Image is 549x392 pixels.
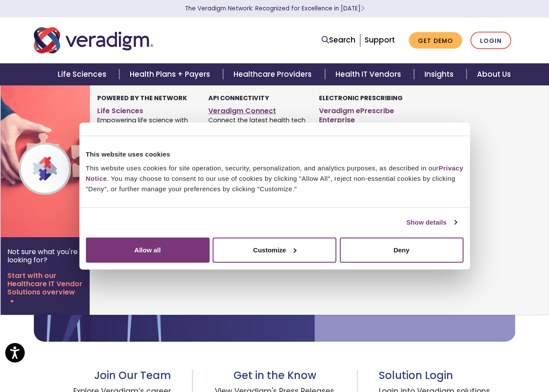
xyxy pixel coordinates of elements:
button: Deny [340,237,464,262]
a: Search [322,34,355,46]
a: Healthcare Providers [223,63,325,85]
span: Empowering life science with trusted data and insights from the point of care. [97,116,195,141]
a: Privacy Notice [86,164,464,182]
a: About Us [467,63,521,85]
p: Not sure what you're looking for? [7,248,83,264]
a: Show details [406,217,457,228]
strong: Powered by the Network [97,94,187,102]
a: Login [470,32,511,49]
a: Health Plans + Payers [119,63,223,85]
strong: Electronic Prescribing [319,94,403,102]
a: Life Sciences [97,103,195,116]
img: Veradigm Network [0,85,140,237]
div: This website uses cookies [86,149,464,160]
a: Veradigm Connect [208,103,306,116]
a: Health IT Vendors [325,63,414,85]
span: Learn More [361,4,365,13]
h3: Solution Login [379,369,515,382]
a: The Veradigm Network: Recognized for Excellence in [DATE]Learn More [185,4,365,13]
strong: API Connectivity [208,94,269,102]
h3: Get in the Know [214,369,336,382]
a: Life Sciences [47,63,119,85]
div: This website uses cookies for site operation, security, personalization, and analytics purposes, ... [86,163,464,194]
a: Support [365,35,395,45]
a: Get Demo [409,32,462,49]
span: Connect the latest health tech solutions with the physicians and patients who need them. [208,116,306,141]
h3: Join Our Team [34,369,171,382]
img: Veradigm logo [34,26,153,55]
a: Veradigm ePrescribe Enterprise [319,103,417,125]
button: Allow all [86,237,210,262]
iframe: Drift Chat Widget [382,330,539,382]
a: Start with our Healthcare IT Vendor Solutions overview [7,271,83,305]
button: Customize [213,237,336,262]
a: Insights [414,63,467,85]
